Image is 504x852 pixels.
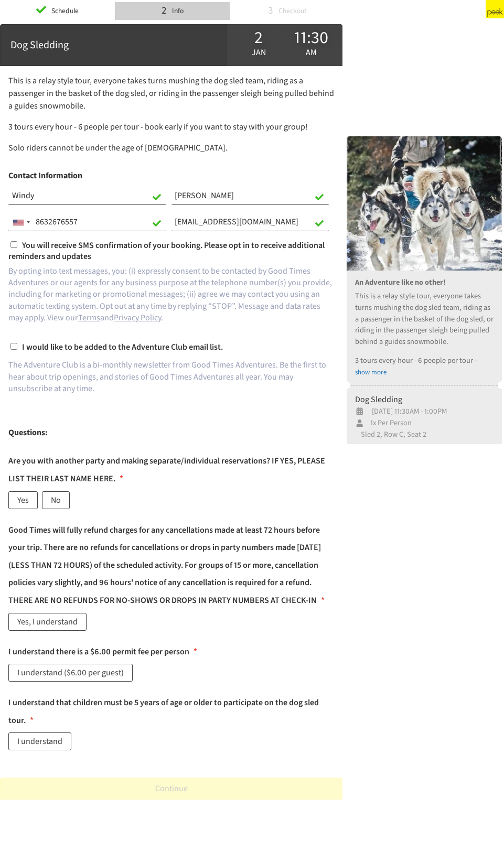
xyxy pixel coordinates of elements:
span: [DATE] 11:30AM - 1:00PM [364,406,447,417]
h1: Questions: [8,424,334,442]
div: Telephone country code [9,214,33,231]
p: I understand that children must be 5 years of age or older to participate on the dog sled tour. [8,697,319,726]
div: Schedule [48,3,79,19]
h3: An Adventure like no other! [355,278,494,287]
div: 2 [162,3,167,18]
a: show more [355,368,387,377]
div: 2 [232,30,285,45]
span: You will receive SMS confirmation of your booking. Please opt in to receive additional reminders ... [8,240,325,262]
label: No [42,491,70,509]
div: 2 Jan 11:30 am [227,24,342,66]
div: Checkout [275,3,307,19]
h1: Contact Information [8,167,334,185]
input: Last Name [171,187,329,205]
label: I understand [8,732,71,750]
div: Dog Sledding [355,393,494,406]
p: I understand there is a $6.00 permit fee per person [8,646,189,657]
p: By opting into text messages, you: (i) expressly consent to be contacted by Good Times Adventures... [8,265,334,324]
input: You will receive SMS confirmation of your booking. Please opt in to receive additional reminders ... [10,241,17,248]
span: I would like to be added to the Adventure Club email list. [22,341,223,353]
a: Terms [78,312,100,323]
p: 3 tours every hour - 6 people per tour - [355,355,494,366]
input: First Name [8,187,166,205]
p: Solo riders cannot be under the age of [DEMOGRAPHIC_DATA]. [8,142,334,154]
div: 3 [268,3,273,18]
label: I understand ($6.00 per guest) [8,664,133,682]
p: Are you with another party and making separate/individual reservations? IF YES, PLEASE LIST THEIR... [8,455,325,484]
input: Phone [8,213,166,231]
a: Privacy Policy [114,312,161,323]
span: 1x Per Person [364,417,412,429]
label: Yes [8,491,38,509]
input: I would like to be added to the Adventure Club email list. [10,343,17,350]
div: 11:30 [285,30,337,45]
p: Good Times will fully refund charges for any cancellations made at least 72 hours before your tri... [8,524,321,606]
div: Jan [232,28,285,62]
li: 2 Info [115,2,230,19]
img: u6HwaPqQnGkBDsgxDvot [347,112,502,271]
input: Email [171,213,329,231]
div: Info [168,3,184,19]
label: Yes, I understand [8,613,87,631]
div: am [285,45,337,60]
div: Dog Sledding [10,37,217,53]
li: 3 Checkout [230,2,345,19]
span: Sled 2, Row C, Seat 2 [355,429,426,440]
p: The Adventure Club is a bi-monthly newsletter from Good Times Adventures. Be the first to hear ab... [8,359,334,394]
div: Powered by [DOMAIN_NAME] [389,6,477,16]
p: This is a relay style tour, everyone takes turns mushing the dog sled team, riding as a passenger... [355,290,494,347]
p: 3 tours every hour - 6 people per tour - book early if you want to stay with your group! [8,121,334,133]
p: This is a relay style tour, everyone takes turns mushing the dog sled team, riding as a passenger... [8,74,334,112]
